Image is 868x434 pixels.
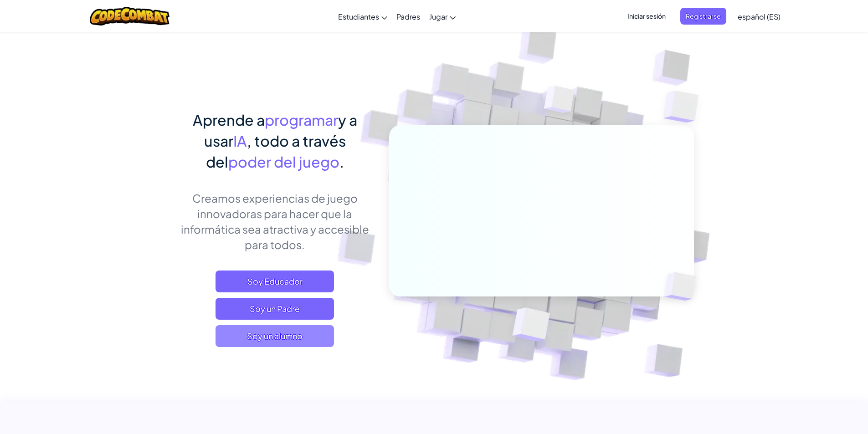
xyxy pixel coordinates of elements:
span: Jugar [429,12,447,21]
img: Overlap cubes [490,288,571,364]
p: Creamos experiencias de juego innovadoras para hacer que la informática sea atractiva y accesible... [175,190,375,252]
button: Registrarse [680,8,726,25]
span: español (ES) [738,12,781,21]
span: Estudiantes [338,12,379,21]
span: IA [233,132,247,150]
img: Overlap cubes [649,253,717,320]
a: Jugar [425,4,460,29]
button: Iniciar sesión [622,8,671,25]
img: Overlap cubes [527,68,592,136]
img: CodeCombat logo [90,7,169,26]
span: programar [265,111,338,129]
img: Overlap cubes [645,68,724,145]
a: Estudiantes [334,4,392,29]
span: . [339,153,344,171]
span: Aprende a [193,111,265,129]
a: Soy Educador [216,271,334,292]
a: Soy un Padre [216,298,334,320]
a: Padres [392,4,425,29]
span: , todo a través del [206,132,346,171]
button: Soy un alumno [216,325,334,347]
a: español (ES) [733,4,785,29]
span: poder del juego [228,153,339,171]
